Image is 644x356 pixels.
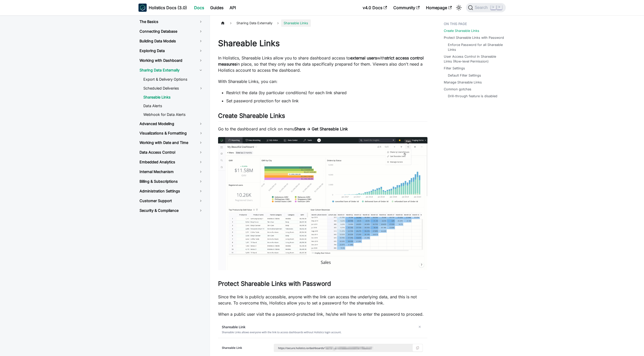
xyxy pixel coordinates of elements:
[138,4,147,12] img: Holistics
[218,38,427,48] h1: Shareable Links
[360,4,390,12] a: v4.0 Docs
[135,138,207,147] a: Working with Date and Time
[473,5,491,10] span: Search
[218,126,427,132] p: Go to the dashboard and click on menu
[444,35,504,40] a: Protect Shareable Links with Password
[350,55,377,60] strong: external users
[195,129,207,137] button: Toggle the collapsible sidebar category 'Visualizations & Formatting'
[448,73,481,78] a: Default Filter Settings
[448,42,503,52] a: Enforce Password for all Shareable Links
[226,4,239,12] a: API
[135,46,207,55] a: Exploring Data
[281,19,311,27] span: Shareable Links
[390,4,423,12] a: Community
[444,66,465,71] a: Filter Settings
[226,98,427,104] li: Set password protection for each link
[218,55,427,73] p: In Holistics, Shareable Links allow you to share dashboard access to with in place, so that they ...
[135,206,207,215] a: Security & Compliance
[226,90,427,96] li: Restrict the data (by particular conditions) for each link shared
[444,87,471,92] a: Common gotchas
[218,112,427,122] h2: Create Shareable Links
[444,54,505,64] a: User Access Control in Shareable Links (Row-level Permission)
[491,5,496,10] kbd: ⌘
[139,102,207,110] a: Data Alerts
[135,167,207,176] a: Internal Mechanism
[135,37,207,45] a: Building Data Models
[218,137,427,270] img: 7f46637-get-shareable-links.gif
[466,3,506,12] button: Search
[234,19,275,27] span: Sharing Data Externally
[139,93,207,101] a: Shareable Links
[218,280,427,290] h2: Protect Shareable Links with Password
[149,5,187,11] b: Holistics Docs (3.0)
[218,294,427,306] p: Since the link is publicly accessible, anyone with the link can access the underlying data, and t...
[218,311,427,317] p: When a public user visit the a password-protected link, he/she will have to enter the password to...
[497,5,502,10] kbd: K
[444,28,479,33] a: Create Shareable Links
[139,111,207,118] a: Webhook for Data Alerts
[135,187,207,195] a: Administration Settings
[207,4,226,12] a: Guides
[444,80,482,85] a: Manage Shareable Links
[139,84,195,92] a: Scheduled Deliveries
[135,17,207,26] a: The Basics
[135,66,207,75] a: Sharing Data Externally
[218,19,427,27] nav: Breadcrumbs
[423,4,455,12] a: Homepage
[218,19,228,27] a: Home page
[135,177,207,186] a: Billing & Subscriptions
[135,158,207,166] a: Embedded Analytics
[135,197,207,205] a: Customer Support
[138,4,187,12] a: HolisticsHolistics Docs (3.0)
[135,56,207,65] a: Working with Dashboard
[191,4,207,12] a: Docs
[139,76,207,83] a: Export & Delivery Options
[133,15,210,356] nav: Docs sidebar
[448,94,497,99] a: Drill-through feature is disabled
[135,27,207,36] a: Connecting Database
[455,4,463,12] button: Switch between dark and light mode (currently light mode)
[294,126,348,131] strong: Share → Get Shareable Link
[135,148,207,157] a: Data Access Control
[218,78,427,84] p: With Shareable Links, you can:
[135,119,207,128] a: Advanced Modeling
[135,129,195,137] a: Visualizations & Formatting
[195,84,207,92] button: Toggle the collapsible sidebar category 'Scheduled Deliveries'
